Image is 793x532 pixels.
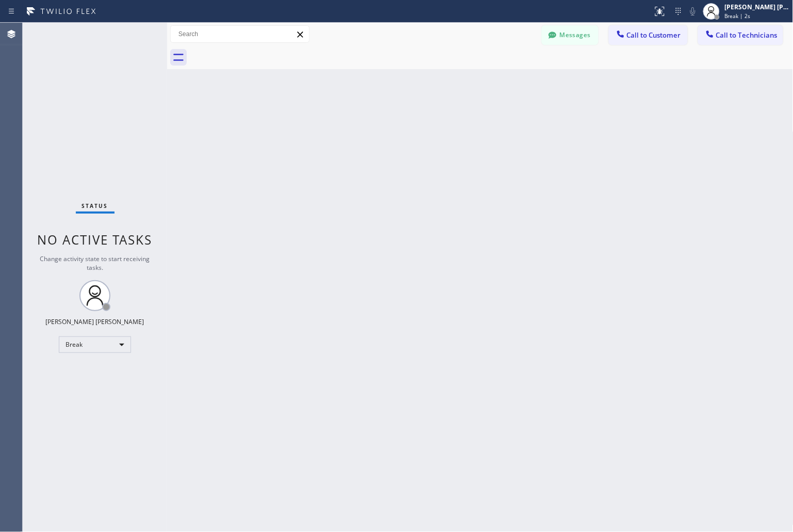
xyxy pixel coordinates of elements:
span: No active tasks [38,231,153,248]
span: Call to Technicians [716,30,778,40]
button: Call to Customer [609,25,688,45]
div: [PERSON_NAME] [PERSON_NAME] [46,317,144,326]
input: Search [171,26,309,42]
span: Status [82,202,108,209]
div: [PERSON_NAME] [PERSON_NAME] [725,3,790,11]
button: Call to Technicians [698,25,783,45]
span: Change activity state to start receiving tasks. [40,254,150,272]
span: Call to Customer [627,30,681,40]
button: Messages [542,25,598,45]
div: Break [59,336,131,353]
button: Mute [686,4,700,19]
span: Break | 2s [725,12,751,20]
